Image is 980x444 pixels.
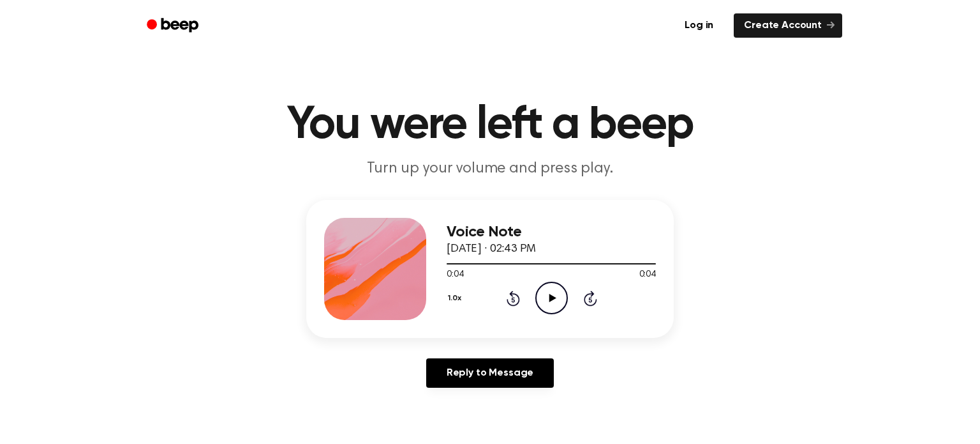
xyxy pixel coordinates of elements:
span: 0:04 [639,268,656,282]
span: 0:04 [447,268,463,282]
a: Reply to Message [426,358,554,388]
h3: Voice Note [447,224,656,241]
a: Create Account [734,13,842,38]
a: Log in [672,11,726,40]
h1: You were left a beep [163,102,817,148]
p: Turn up your volume and press play. [245,158,735,180]
button: 1.0x [447,287,466,309]
a: Beep [138,13,210,38]
span: [DATE] · 02:43 PM [447,243,536,255]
